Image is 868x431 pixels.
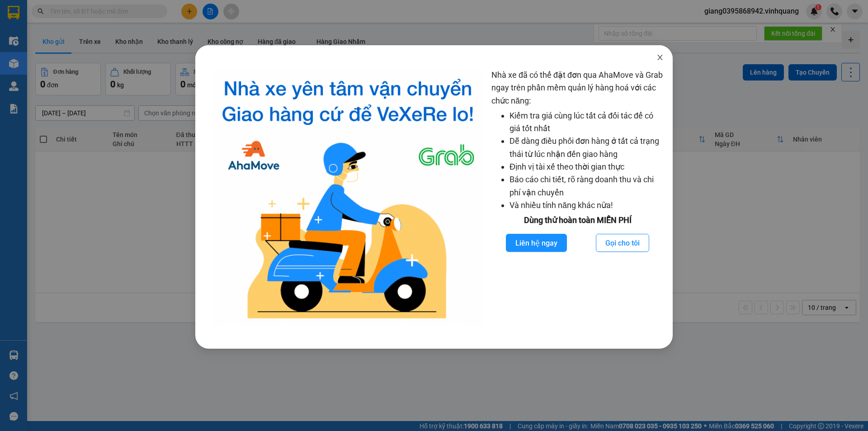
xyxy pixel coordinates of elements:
li: Dễ dàng điều phối đơn hàng ở tất cả trạng thái từ lúc nhận đến giao hàng [509,135,664,161]
div: Nhà xe đã có thể đặt đơn qua AhaMove và Grab ngay trên phần mềm quản lý hàng hoá với các chức năng: [491,69,664,326]
button: Liên hệ ngay [506,234,567,252]
div: Dùng thử hoàn toàn MIỄN PHÍ [491,214,664,227]
li: Kiểm tra giá cùng lúc tất cả đối tác để có giá tốt nhất [509,109,664,135]
li: Báo cáo chi tiết, rõ ràng doanh thu và chi phí vận chuyển [509,173,664,199]
button: Close [647,45,673,71]
img: logo [212,69,484,326]
span: Gọi cho tôi [605,237,640,249]
li: Và nhiều tính năng khác nữa! [509,199,664,212]
span: Liên hệ ngay [515,237,557,249]
button: Gọi cho tôi [596,234,649,252]
li: Định vị tài xế theo thời gian thực [509,161,664,173]
span: close [656,54,664,61]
